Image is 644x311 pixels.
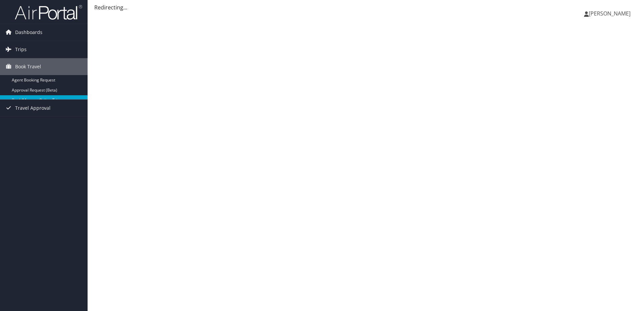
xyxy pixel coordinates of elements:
[15,4,82,20] img: airportal-logo.png
[584,3,637,24] a: [PERSON_NAME]
[15,24,42,41] span: Dashboards
[15,58,41,75] span: Book Travel
[15,41,27,58] span: Trips
[94,3,637,11] div: Redirecting...
[589,10,631,17] span: [PERSON_NAME]
[15,100,51,116] span: Travel Approval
